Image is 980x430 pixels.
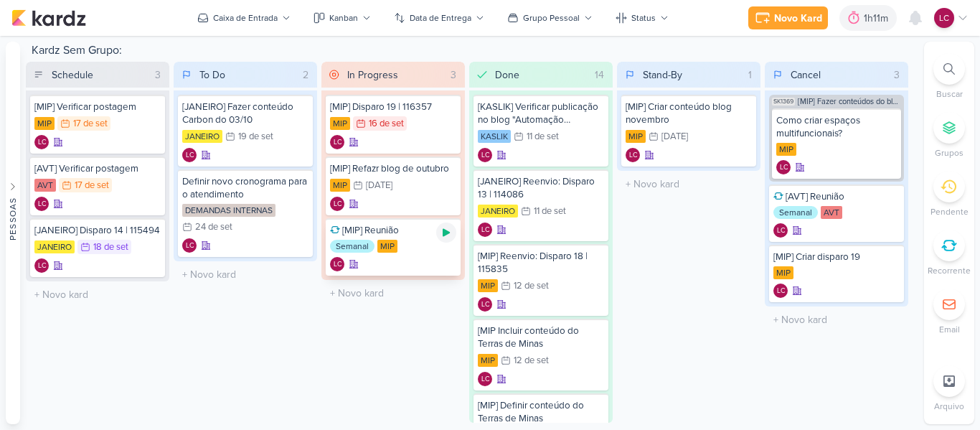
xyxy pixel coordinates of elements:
p: Pendente [930,205,969,218]
div: JANEIRO [34,240,75,253]
div: [DATE] [366,181,392,190]
span: [MIP] Fazer conteúdos do blog de MIP (Setembro e Outubro) [798,98,901,106]
div: Kardz Sem Grupo: [26,42,918,62]
div: 24 de set [195,223,232,232]
p: Buscar [936,88,963,101]
div: Criador(a): Laís Costa [478,223,492,237]
p: LC [780,164,788,172]
div: Criador(a): Laís Costa [773,223,788,238]
div: Ligar relógio [436,223,456,243]
div: 14 [589,67,610,83]
p: LC [38,201,46,208]
p: LC [334,139,341,146]
div: 3 [149,67,166,83]
div: 1 [743,67,758,83]
p: LC [481,302,489,309]
p: LC [629,152,637,159]
div: Laís Costa [773,284,788,298]
span: SK1369 [772,98,795,106]
p: LC [186,243,194,250]
p: LC [334,261,341,268]
div: 12 de set [514,356,549,365]
div: [AVT] Verificar postagem [34,162,161,175]
div: Laís Costa [934,8,954,28]
div: [MIP] Criar disparo 19 [773,251,900,263]
input: + Novo kard [768,309,905,330]
div: [JANEIRO] Disparo 14 | 115494 [34,224,161,237]
div: [JANEIRO] Fazer conteúdo Carbon do 03/10 [182,101,308,126]
div: Criador(a): Laís Costa [182,148,197,162]
div: [MIP] Reunião [330,224,456,237]
div: Laís Costa [478,297,492,312]
div: Laís Costa [34,258,49,273]
div: Criador(a): Laís Costa [34,197,49,211]
div: 11 de set [527,132,559,141]
img: kardz.app [11,9,86,27]
div: 17 de set [73,119,108,128]
div: [MIP] Verificar postagem [34,101,161,113]
div: [MIP] Disparo 19 | 116357 [330,101,456,113]
div: 17 de set [75,181,109,190]
div: Criador(a): Laís Costa [330,135,344,149]
div: MIP [776,143,796,156]
div: JANEIRO [182,130,222,143]
div: MIP [773,266,793,279]
div: Laís Costa [626,148,640,162]
p: LC [38,139,46,146]
div: Criador(a): Laís Costa [626,148,640,162]
div: [MIP] Reenvio: Disparo 18 | 115835 [478,250,604,276]
div: Laís Costa [182,148,197,162]
button: Pessoas [6,42,20,424]
div: 3 [445,67,462,83]
p: LC [777,288,785,295]
button: Novo Kard [748,6,828,29]
div: Criador(a): Laís Costa [478,297,492,312]
div: JANEIRO [478,205,518,218]
p: LC [939,11,949,24]
p: LC [186,152,194,159]
div: Laís Costa [330,135,344,149]
div: Como criar espaços multifuncionais? [776,114,897,140]
li: Ctrl + F [924,53,974,101]
div: Laís Costa [330,257,344,271]
input: + Novo kard [620,174,758,195]
div: [DATE] [661,132,688,141]
div: 1h11m [864,11,892,26]
p: Grupos [935,146,963,159]
div: MIP [34,117,55,130]
div: 3 [888,67,905,83]
div: Semanal [330,240,374,253]
div: Criador(a): Laís Costa [330,257,344,271]
p: LC [334,201,341,208]
div: [MIP] Refazr blog de outubro [330,162,456,175]
div: Criador(a): Laís Costa [182,238,197,253]
div: 12 de set [514,281,549,291]
div: Laís Costa [478,148,492,162]
div: MIP [478,279,498,292]
div: Laís Costa [773,223,788,238]
div: Criador(a): Laís Costa [773,284,788,298]
p: Email [939,323,960,336]
p: Arquivo [934,400,964,413]
div: [AVT] Reunião [773,190,900,203]
div: MIP [377,240,397,253]
div: Laís Costa [330,197,344,211]
div: Laís Costa [34,135,49,149]
div: MIP [330,117,350,130]
div: Novo Kard [774,11,822,26]
div: Laís Costa [478,372,492,386]
div: [JANEIRO] Reenvio: Disparo 13 | 114086 [478,175,604,201]
div: KASLIK [478,130,511,143]
div: Definir novo cronograma para o atendimento [182,175,308,201]
div: MIP [626,130,646,143]
p: LC [481,152,489,159]
div: AVT [821,206,842,219]
div: MIP [330,179,350,192]
div: 18 de set [93,243,128,252]
div: MIP [478,354,498,367]
div: 2 [297,67,314,83]
div: AVT [34,179,56,192]
div: 19 de set [238,132,273,141]
div: Criador(a): Laís Costa [330,197,344,211]
div: Criador(a): Laís Costa [478,372,492,386]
